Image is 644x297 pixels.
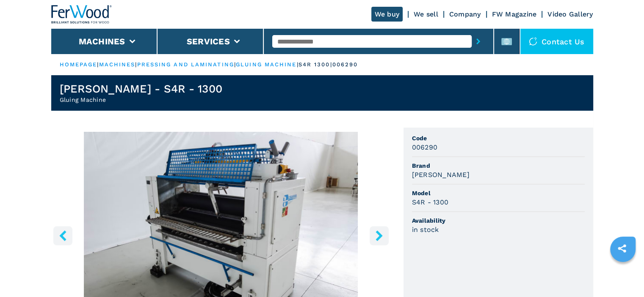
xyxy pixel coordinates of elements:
[51,5,112,24] img: Ferwood
[611,238,633,259] a: sharethis
[547,10,593,18] a: Video Gallery
[492,10,537,18] a: FW Magazine
[371,7,403,22] a: We buy
[60,95,223,104] h2: Gluing Machine
[234,61,236,68] span: |
[137,61,234,68] a: pressing and laminating
[414,10,438,18] a: We sell
[79,36,125,46] button: Machines
[53,226,72,245] button: left-button
[412,142,438,152] h3: 006290
[412,197,449,207] h3: S4R - 1300
[608,259,638,291] iframe: Chat
[99,61,135,68] a: machines
[412,134,585,142] span: Code
[412,161,585,170] span: Brand
[449,10,481,18] a: Company
[370,226,389,245] button: right-button
[529,37,537,46] img: Contact us
[472,32,485,51] button: submit-button
[236,61,296,68] a: gluing machine
[299,61,332,68] p: s4r 1300 |
[60,82,223,95] h1: [PERSON_NAME] - S4R - 1300
[412,170,470,180] h3: [PERSON_NAME]
[520,29,593,54] div: Contact us
[135,61,137,68] span: |
[60,61,97,68] a: HOMEPAGE
[296,61,298,68] span: |
[412,216,585,225] span: Availability
[332,61,358,68] p: 006290
[97,61,99,68] span: |
[412,189,585,197] span: Model
[187,36,230,46] button: Services
[412,225,439,234] h3: in stock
